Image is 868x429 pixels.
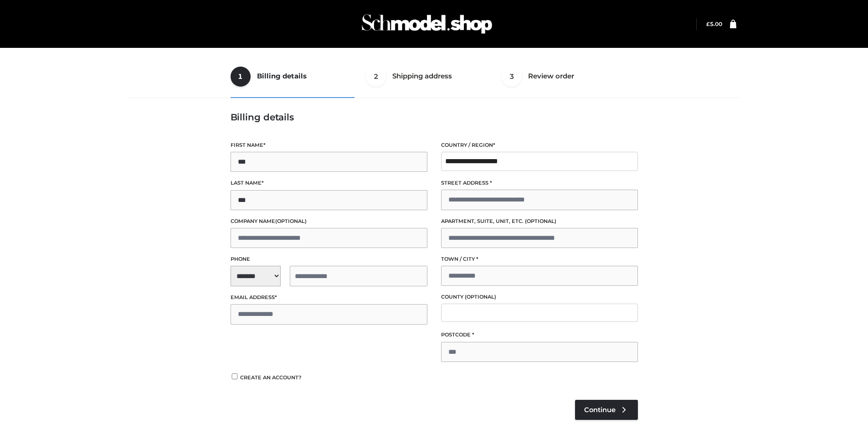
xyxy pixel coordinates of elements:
[584,406,616,414] span: Continue
[359,6,495,42] img: Schmodel Admin 964
[441,293,638,301] label: County
[231,255,427,264] label: Phone
[441,217,638,226] label: Apartment, suite, unit, etc.
[231,112,638,123] h3: Billing details
[231,293,427,302] label: Email address
[706,21,722,27] bdi: 5.00
[231,373,239,379] input: Create an account?
[441,255,638,264] label: Town / City
[231,141,427,150] label: First name
[706,21,722,27] a: £5.00
[465,294,496,300] span: (optional)
[275,218,307,224] span: (optional)
[441,141,638,150] label: Country / Region
[706,21,710,27] span: £
[525,218,556,224] span: (optional)
[240,374,302,381] span: Create an account?
[231,179,427,187] label: Last name
[231,217,427,226] label: Company name
[441,179,638,187] label: Street address
[575,400,638,420] a: Continue
[441,331,638,339] label: Postcode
